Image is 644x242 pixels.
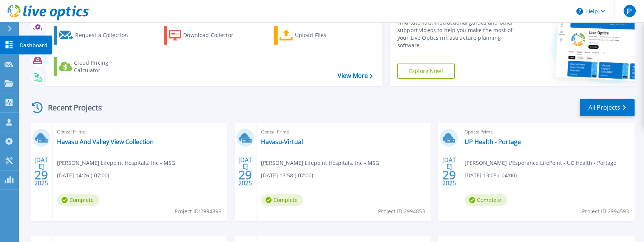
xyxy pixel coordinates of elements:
[397,64,455,79] a: Explore Now!
[261,159,379,167] span: [PERSON_NAME] , Lifepoint Hospitals, Inc - MSG
[74,59,134,74] div: Cloud Pricing Calculator
[75,28,136,43] div: Request a Collection
[261,128,426,136] span: Optical Prime
[54,26,138,45] a: Request a Collection
[57,128,222,136] span: Optical Prime
[20,36,48,55] p: Dashboard
[338,72,373,79] a: View More
[164,26,248,45] a: Download Collector
[183,28,244,43] div: Download Collector
[29,98,112,117] div: Recent Projects
[34,158,48,185] div: [DATE] 2025
[442,172,456,178] span: 29
[238,172,252,178] span: 29
[261,194,303,206] span: Complete
[57,171,109,180] span: [DATE] 14:26 (-07:00)
[582,207,629,216] span: Project ID: 2994593
[57,159,175,167] span: [PERSON_NAME] , Lifepoint Hospitals, Inc - MSG
[465,159,616,167] span: [PERSON_NAME] L'Esperance , LifePoint - UC Health - Portage
[465,128,630,136] span: Optical Prime
[465,138,521,146] a: UP Health - Portage
[378,207,425,216] span: Project ID: 2994853
[261,171,313,180] span: [DATE] 13:58 (-07:00)
[274,26,358,45] a: Upload Files
[57,138,154,146] a: Havasu And Valley View Collection
[465,171,517,180] span: [DATE] 13:05 (-04:00)
[295,28,355,43] div: Upload Files
[442,158,456,185] div: [DATE] 2025
[175,207,221,216] span: Project ID: 2994896
[261,138,303,146] a: Havasu-Virtual
[57,194,99,206] span: Complete
[465,194,507,206] span: Complete
[34,172,48,178] span: 29
[627,8,632,14] span: JP
[580,99,635,116] a: All Projects
[397,19,521,49] div: Find tutorials, instructional guides and other support videos to help you make the most of your L...
[54,57,138,76] a: Cloud Pricing Calculator
[238,158,252,185] div: [DATE] 2025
